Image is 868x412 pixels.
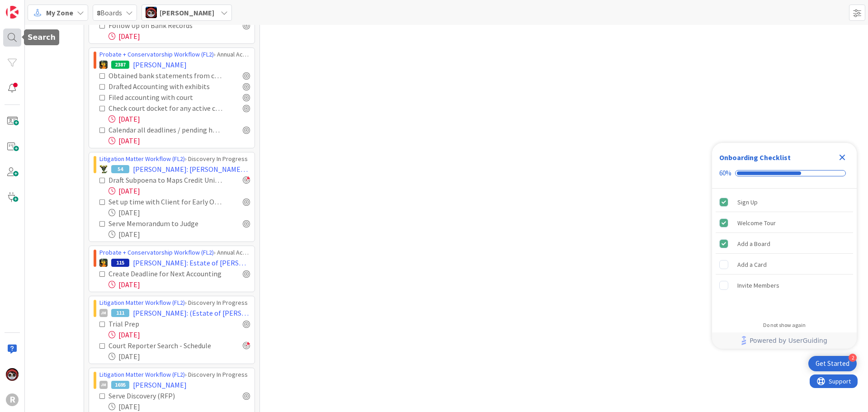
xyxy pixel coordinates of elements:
[99,248,250,257] div: › Annual Accounting Queue
[133,379,187,390] span: [PERSON_NAME]
[849,354,857,362] div: 2
[111,309,129,317] div: 111
[99,259,108,267] img: MR
[99,50,250,59] div: › Annual Accounting Queue
[108,103,223,114] div: Check court docket for any active cases: Pull all existing documents and put in case pleading fol...
[712,143,857,349] div: Checklist Container
[99,298,250,308] div: › Discovery In Progress
[716,275,853,295] div: Invite Members is incomplete.
[816,359,849,368] div: Get Started
[99,50,214,58] a: Probate + Conservatorship Workflow (FL2)
[99,165,108,173] img: NC
[133,257,250,268] span: [PERSON_NAME]: Estate of [PERSON_NAME] Probate [will and trust]
[108,20,214,31] div: Follow Up on Bank Records
[737,218,776,228] div: Welcome Tour
[99,370,250,379] div: › Discovery In Progress
[716,213,853,233] div: Welcome Tour is complete.
[108,135,250,146] div: [DATE]
[99,370,185,379] a: Litigation Matter Workflow (FL2)
[108,218,217,229] div: Serve Memorandum to Judge
[133,164,250,175] span: [PERSON_NAME]: [PERSON_NAME] English
[712,332,857,349] div: Footer
[99,61,108,69] img: MR
[133,59,187,70] span: [PERSON_NAME]
[719,169,849,177] div: Checklist progress: 60%
[99,248,214,256] a: Probate + Conservatorship Workflow (FL2)
[111,61,129,69] div: 2387
[717,332,852,349] a: Powered by UserGuiding
[808,356,857,371] div: Open Get Started checklist, remaining modules: 2
[750,335,827,346] span: Powered by UserGuiding
[108,390,205,401] div: Serve Discovery (RFP)
[99,155,185,163] a: Litigation Matter Workflow (FL2)
[99,154,250,164] div: › Discovery In Progress
[111,165,129,173] div: 54
[108,81,222,92] div: Drafted Accounting with exhibits
[108,70,223,81] div: Obtained bank statements from client
[99,298,185,307] a: Litigation Matter Workflow (FL2)
[108,114,250,124] div: [DATE]
[108,279,250,290] div: [DATE]
[111,259,129,267] div: 115
[97,8,100,17] b: 8
[108,229,250,240] div: [DATE]
[108,268,223,279] div: Create Deadline for Next Accounting
[108,207,250,218] div: [DATE]
[108,329,250,340] div: [DATE]
[99,381,108,389] div: JM
[737,238,770,249] div: Add a Board
[111,381,129,389] div: 1695
[737,280,779,291] div: Invite Members
[835,150,849,165] div: Close Checklist
[108,31,250,42] div: [DATE]
[97,7,122,18] span: Boards
[108,351,250,362] div: [DATE]
[108,401,250,412] div: [DATE]
[716,234,853,254] div: Add a Board is complete.
[6,6,19,19] img: Visit kanbanzone.com
[146,7,157,18] img: JS
[108,196,223,207] div: Set up time with Client for Early October
[108,340,223,351] div: Court Reporter Search - Schedule
[108,318,187,329] div: Trial Prep
[133,308,250,318] span: [PERSON_NAME]: (Estate of [PERSON_NAME])
[6,393,19,406] div: R
[160,7,214,18] span: [PERSON_NAME]
[6,368,19,381] img: JS
[28,33,56,42] h5: Search
[737,259,767,270] div: Add a Card
[108,185,250,196] div: [DATE]
[737,197,758,208] div: Sign Up
[108,124,223,135] div: Calendar all deadlines / pending hearings / etc. Update "Next Deadline" field on this card
[716,192,853,212] div: Sign Up is complete.
[46,7,73,18] span: My Zone
[99,309,108,317] div: JM
[716,255,853,275] div: Add a Card is incomplete.
[763,322,806,329] div: Do not show again
[712,189,857,316] div: Checklist items
[719,169,731,177] div: 60%
[108,175,223,185] div: Draft Subpoena to Maps Credit Union for Deposit Slips (137k and 250k checks)
[108,92,214,103] div: Filed accounting with court
[19,1,41,12] span: Support
[719,152,791,163] div: Onboarding Checklist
